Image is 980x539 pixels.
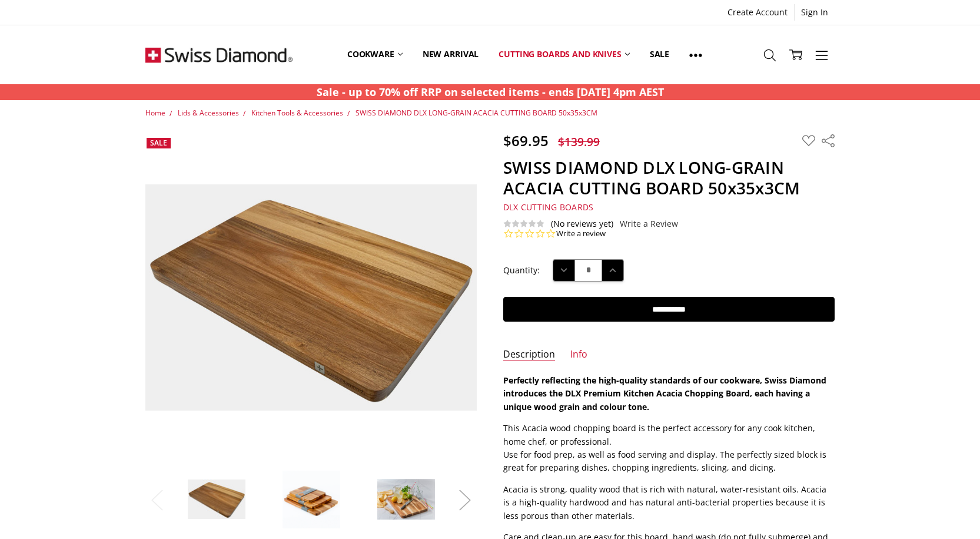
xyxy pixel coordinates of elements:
img: SWISS DIAMOND DLX LONG-GRAIN ACACIA CUTTING BOARD 50x35x3CM [377,478,436,520]
a: SWISS DIAMOND DLX LONG-GRAIN ACACIA CUTTING BOARD 50x35x3CM [356,108,597,118]
a: Lids & Accessories [178,108,239,118]
button: Next [453,482,477,518]
span: DLX Cutting Boards [503,201,594,213]
a: Write a Review [620,219,678,229]
strong: Perfectly reflecting the high-quality standards of our cookware, Swiss Diamond introduces the DLX... [503,375,826,412]
p: This Acacia wood chopping board is the perfect accessory for any cook kitchen, home chef, or prof... [503,422,835,475]
a: Sale [640,28,679,81]
label: Quantity: [503,264,540,277]
a: Cutting boards and knives [489,28,640,81]
span: $69.95 [503,131,549,150]
a: Show All [679,28,712,81]
strong: Sale - up to 70% off RRP on selected items - ends [DATE] 4pm AEST [317,85,664,99]
a: Home [145,108,165,118]
a: Write a review [556,229,606,239]
span: Sale [150,138,167,148]
a: Sign In [795,4,835,21]
span: (No reviews yet) [551,219,613,229]
a: New arrival [413,28,489,81]
a: Description [503,348,555,362]
a: Cookware [337,28,413,81]
p: Acacia is strong, quality wood that is rich with natural, water-resistant oils. Acacia is a high-... [503,483,835,523]
img: Free Shipping On Every Order [145,25,293,84]
h1: SWISS DIAMOND DLX LONG-GRAIN ACACIA CUTTING BOARD 50x35x3CM [503,157,835,199]
img: SWISS DIAMOND DLX LONG-GRAIN ACACIA CUTTING BOARD 50x35x3CM [187,479,246,520]
a: Create Account [721,4,794,21]
button: Previous [145,482,169,518]
a: Kitchen Tools & Accessories [251,108,343,118]
img: SWISS DIAMOND DLX LONG-GRAIN ACACIA CUTTING BOARD 50x35x3CM [282,470,341,529]
a: Info [570,348,587,362]
span: $139.99 [558,134,600,150]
